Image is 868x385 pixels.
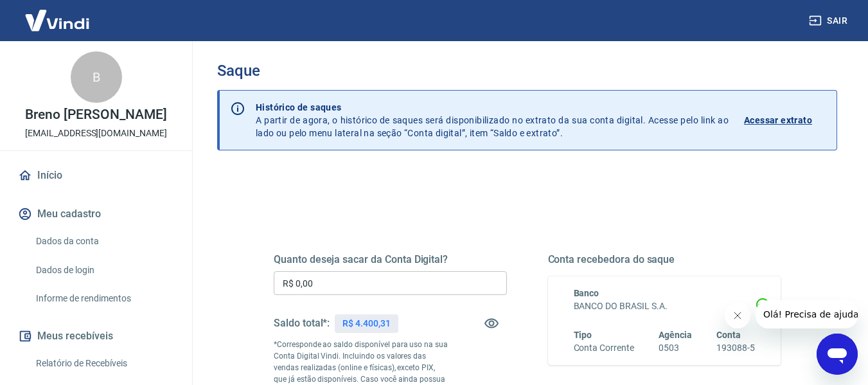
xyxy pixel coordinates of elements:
[31,285,177,312] a: Informe de rendimentos
[574,330,592,340] span: Tipo
[31,228,177,255] a: Dados da conta
[256,101,729,114] p: Histórico de saques
[725,303,750,328] iframe: Fechar mensagem
[8,9,108,19] span: Olá! Precisa de ajuda?
[574,300,756,313] h6: BANCO DO BRASIL S.A.
[716,330,741,340] span: Conta
[256,101,729,139] p: A partir de agora, o histórico de saques será disponibilizado no extrato da sua conta digital. Ac...
[756,300,858,328] iframe: Mensagem da empresa
[15,200,177,228] button: Meu cadastro
[716,341,755,355] h6: 193088-5
[15,322,177,350] button: Meus recebíveis
[25,108,166,121] p: Breno [PERSON_NAME]
[217,62,837,80] h3: Saque
[15,161,177,190] a: Início
[15,1,99,40] img: Vindi
[274,253,507,266] h5: Quanto deseja sacar da Conta Digital?
[31,350,177,377] a: Relatório de Recebíveis
[548,253,781,266] h5: Conta recebedora do saque
[71,51,122,103] div: B
[342,317,390,330] p: R$ 4.400,31
[659,330,692,340] span: Agência
[25,127,167,140] p: [EMAIL_ADDRESS][DOMAIN_NAME]
[574,288,599,298] span: Banco
[744,114,812,127] p: Acessar extrato
[659,341,692,355] h6: 0503
[806,9,853,33] button: Sair
[817,334,858,375] iframe: Botão para abrir a janela de mensagens
[274,317,330,330] h5: Saldo total*:
[574,341,634,355] h6: Conta Corrente
[744,101,826,139] a: Acessar extrato
[31,257,177,283] a: Dados de login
